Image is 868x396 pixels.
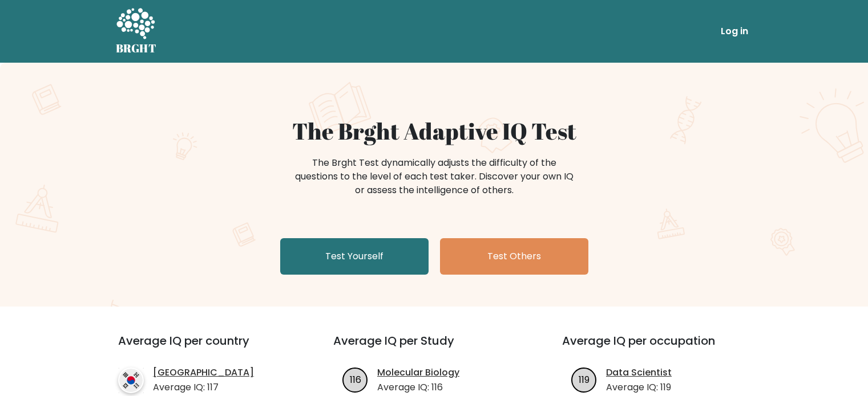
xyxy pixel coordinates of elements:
a: Log in [716,20,753,43]
img: country [118,368,144,393]
h1: The Brght Adaptive IQ Test [156,117,713,145]
h3: Average IQ per occupation [562,334,764,361]
a: [GEOGRAPHIC_DATA] [153,366,254,379]
h3: Average IQ per country [118,334,292,361]
a: Data Scientist [606,366,672,379]
h5: BRGHT [116,42,157,55]
a: BRGHT [116,5,157,58]
text: 119 [579,373,590,386]
p: Average IQ: 119 [606,381,672,394]
a: Molecular Biology [377,366,459,379]
a: Test Yourself [280,238,429,275]
a: Test Others [440,238,588,275]
p: Average IQ: 116 [377,381,459,394]
h3: Average IQ per Study [333,334,535,361]
p: Average IQ: 117 [153,381,254,394]
div: The Brght Test dynamically adjusts the difficulty of the questions to the level of each test take... [292,156,577,197]
text: 116 [350,373,361,386]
